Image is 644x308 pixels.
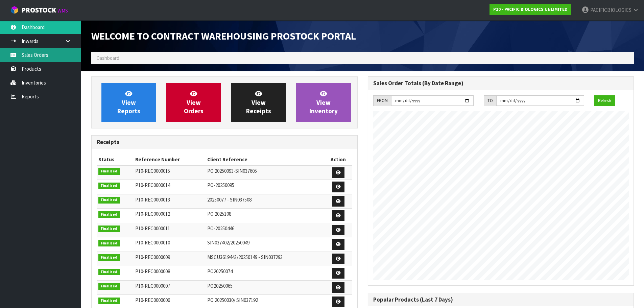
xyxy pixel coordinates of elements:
[135,283,170,289] span: P10-REC0000007
[98,211,120,218] span: Finalised
[166,83,221,122] a: ViewOrders
[594,95,615,106] button: Refresh
[98,197,120,204] span: Finalised
[493,6,568,12] strong: P10 - PACIFIC BIOLOGICS UNLIMITED
[207,225,234,232] span: PO-20250446
[10,6,19,14] img: cube-alt.png
[98,226,120,232] span: Finalised
[207,297,258,303] span: PO 20250030/ SIN037192
[57,7,68,14] small: WMS
[98,168,120,175] span: Finalised
[135,211,170,217] span: P10-REC0000012
[207,283,233,289] span: PO20250065
[101,83,156,122] a: ViewReports
[98,269,120,276] span: Finalised
[184,90,204,115] span: View Orders
[135,254,170,260] span: P10-REC0000009
[309,90,338,115] span: View Inventory
[117,90,140,115] span: View Reports
[207,268,233,275] span: PO20250074
[22,6,56,15] span: ProStock
[98,254,120,261] span: Finalised
[135,239,170,246] span: P10-REC0000010
[207,211,231,217] span: PO 2025108
[324,154,352,165] th: Action
[135,168,170,174] span: P10-REC0000015
[135,225,170,232] span: P10-REC0000011
[207,239,249,246] span: SIN037402/20250049
[206,154,324,165] th: Client Reference
[135,182,170,188] span: P10-REC0000014
[98,283,120,290] span: Finalised
[135,297,170,303] span: P10-REC0000006
[135,196,170,203] span: P10-REC0000013
[296,83,351,122] a: ViewInventory
[135,268,170,275] span: P10-REC0000008
[373,297,629,303] h3: Popular Products (Last 7 Days)
[207,168,257,174] span: PO 20250093-SIN037605
[98,298,120,304] span: Finalised
[373,95,391,106] div: FROM
[373,80,629,87] h3: Sales Order Totals (By Date Range)
[207,182,234,188] span: PO-20250095
[246,90,271,115] span: View Receipts
[97,154,134,165] th: Status
[207,196,252,203] span: 20250077 - SIN037508
[590,7,631,13] span: PACIFICBIOLOGICS
[96,55,119,61] span: Dashboard
[91,29,356,42] span: Welcome to Contract Warehousing ProStock Portal
[207,254,283,260] span: MSCU3619443/20250149 - SIN037293
[98,240,120,247] span: Finalised
[134,154,206,165] th: Reference Number
[98,183,120,189] span: Finalised
[97,139,352,145] h3: Receipts
[484,95,496,106] div: TO
[231,83,286,122] a: ViewReceipts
